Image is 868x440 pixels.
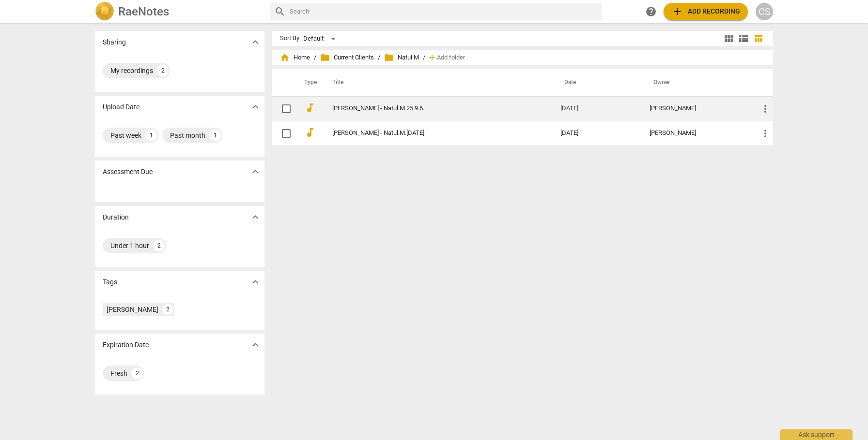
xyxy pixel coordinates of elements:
[103,277,117,287] p: Tags
[153,240,165,251] div: 2
[642,69,752,96] th: Owner
[249,36,261,48] span: expand_more
[209,130,221,141] div: 1
[304,102,316,114] span: audiotrack
[145,130,157,141] div: 1
[290,4,598,19] input: Search
[642,3,660,20] a: Help
[280,53,290,62] span: home
[332,105,526,112] a: [PERSON_NAME] - Natul.M.25.9.6.
[157,65,169,76] div: 2
[103,37,126,47] p: Sharing
[110,66,153,75] div: My recordings
[248,164,263,179] button: Show more
[671,6,740,17] span: Add recording
[427,53,437,62] span: add
[110,241,149,250] div: Under 1 hour
[754,34,763,43] span: table_chart
[110,368,127,378] div: Fresh
[780,429,852,440] div: Ask support
[650,130,744,137] div: [PERSON_NAME]
[103,212,129,222] p: Duration
[320,53,374,62] span: Current Clients
[553,121,642,146] td: [DATE]
[107,305,158,314] div: [PERSON_NAME]
[131,367,143,379] div: 2
[249,211,261,223] span: expand_more
[321,69,553,96] th: Title
[378,54,380,61] span: /
[162,304,173,315] div: 2
[314,54,316,61] span: /
[645,6,657,17] span: help
[756,3,773,20] button: CS
[671,6,683,17] span: add
[304,127,316,138] span: audiotrack
[249,101,261,113] span: expand_more
[110,131,141,140] div: Past week
[553,69,642,96] th: Date
[751,31,765,46] button: Table view
[95,2,263,21] a: LogoRaeNotes
[249,166,261,177] span: expand_more
[248,100,263,114] button: Show more
[248,337,263,352] button: Show more
[722,31,736,46] button: Tile view
[103,340,149,350] p: Expiration Date
[248,275,263,289] button: Show more
[723,33,735,44] span: view_module
[95,2,114,21] img: Logo
[437,54,465,61] span: Add folder
[320,53,330,62] span: folder
[423,54,425,61] span: /
[249,276,261,288] span: expand_more
[736,31,751,46] button: List view
[759,103,771,115] span: more_vert
[103,102,139,112] p: Upload Date
[280,53,310,62] span: Home
[274,6,286,17] span: search
[249,339,261,351] span: expand_more
[248,35,263,49] button: Show more
[553,96,642,121] td: [DATE]
[384,53,419,62] span: Natul M
[664,3,748,20] button: Upload
[303,31,339,46] div: Default
[332,130,526,137] a: [PERSON_NAME] - Natul.M.[DATE]
[280,35,299,42] div: Sort By
[170,131,205,140] div: Past month
[759,128,771,139] span: more_vert
[738,33,749,44] span: view_list
[248,210,263,224] button: Show more
[384,53,394,62] span: folder
[296,69,321,96] th: Type
[118,5,169,18] h2: RaeNotes
[103,167,153,177] p: Assessment Due
[650,105,744,112] div: [PERSON_NAME]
